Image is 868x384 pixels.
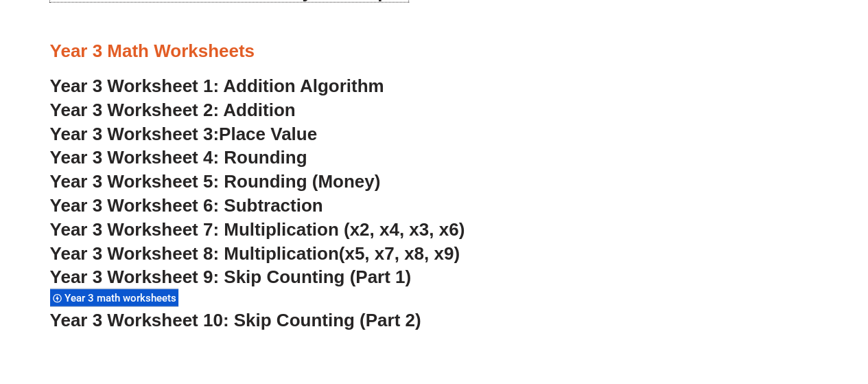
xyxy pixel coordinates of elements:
a: Year 3 Worksheet 3:Place Value [50,124,318,144]
a: Year 3 Worksheet 1: Addition Algorithm [50,76,384,96]
a: Year 3 Worksheet 5: Rounding (Money) [50,171,381,192]
a: Year 3 Worksheet 4: Rounding [50,147,307,168]
a: Year 3 Worksheet 6: Subtraction [50,195,323,216]
h3: Year 3 Math Worksheets [50,40,819,63]
span: Year 3 Worksheet 3: [50,124,220,144]
iframe: Chat Widget [640,229,868,384]
span: (x5, x7, x8, x9) [339,243,460,264]
a: Year 3 Worksheet 2: Addition [50,100,296,120]
a: Year 3 Worksheet 10: Skip Counting (Part 2) [50,310,421,330]
span: Place Value [219,124,317,144]
span: Year 3 Worksheet 8: Multiplication [50,243,339,264]
span: Year 3 math worksheets [64,292,180,304]
a: Year 3 Worksheet 7: Multiplication (x2, x4, x3, x6) [50,219,465,240]
a: Year 3 Worksheet 9: Skip Counting (Part 1) [50,267,412,287]
a: Year 3 Worksheet 8: Multiplication(x5, x7, x8, x9) [50,243,460,264]
div: Year 3 math worksheets [50,289,178,307]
